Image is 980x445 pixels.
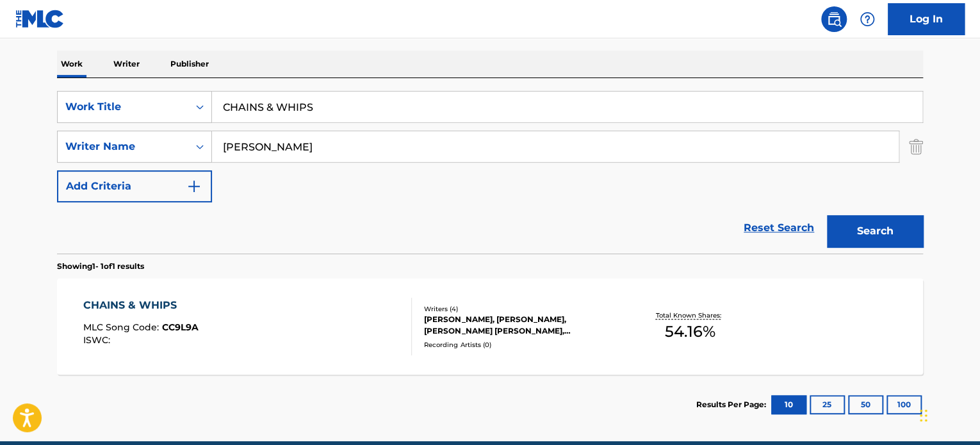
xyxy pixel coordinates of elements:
button: 100 [886,395,922,414]
span: 54.16 % [664,320,715,343]
p: Showing 1 - 1 of 1 results [57,261,144,272]
span: ISWC : [83,334,113,346]
p: Total Known Shares: [655,311,724,320]
a: Public Search [821,6,847,32]
img: 9d2ae6d4665cec9f34b9.svg [186,179,202,194]
span: MLC Song Code : [83,321,162,333]
button: Search [827,215,923,247]
div: Writer Name [65,139,181,154]
form: Search Form [57,91,923,254]
div: Recording Artists ( 0 ) [424,340,617,350]
a: Reset Search [737,214,821,242]
button: Add Criteria [57,170,212,202]
div: Writers ( 4 ) [424,304,617,314]
div: [PERSON_NAME], [PERSON_NAME], [PERSON_NAME] [PERSON_NAME], [PERSON_NAME] [424,314,617,337]
iframe: Chat Widget [916,384,980,445]
button: 50 [848,395,883,414]
a: CHAINS & WHIPSMLC Song Code:CC9L9AISWC:Writers (4)[PERSON_NAME], [PERSON_NAME], [PERSON_NAME] [PE... [57,279,923,375]
p: Writer [110,51,143,77]
div: Work Title [65,99,181,115]
img: MLC Logo [15,10,65,28]
a: Log In [888,3,965,35]
img: search [826,12,842,27]
div: CHAINS & WHIPS [83,298,199,313]
p: Results Per Page: [696,399,769,410]
div: Drag [920,396,927,435]
p: Work [57,51,86,77]
div: Help [854,6,880,32]
button: 25 [810,395,845,414]
img: Delete Criterion [909,131,923,163]
img: help [860,12,875,27]
button: 10 [771,395,806,414]
p: Publisher [167,51,213,77]
span: CC9L9A [162,321,199,333]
